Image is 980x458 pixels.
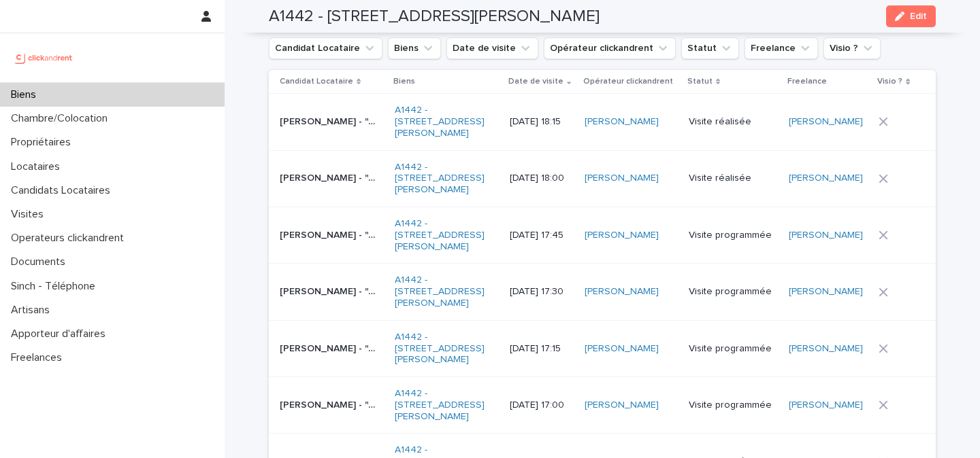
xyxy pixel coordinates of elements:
tr: [PERSON_NAME] - "A1442 - [STREET_ADDRESS][PERSON_NAME]"[PERSON_NAME] - "A1442 - [STREET_ADDRESS][... [269,264,936,320]
p: [DATE] 17:30 [510,286,574,298]
tr: [PERSON_NAME] - "A1442 - [STREET_ADDRESS][PERSON_NAME]"[PERSON_NAME] - "A1442 - [STREET_ADDRESS][... [269,150,936,207]
p: Operateurs clickandrent [5,232,135,245]
p: [DATE] 18:00 [510,173,574,184]
p: Visite programmée [689,286,777,298]
p: Visite programmée [689,343,777,355]
a: [PERSON_NAME] [585,400,659,411]
button: Date de visite [446,37,538,59]
p: Apporteur d'affaires [5,328,116,340]
p: Date de visite [508,74,563,89]
p: Candidats Locataires [5,184,121,197]
p: Camila Echegoyen - "A1442 - 43 Rue Maurice Flandin, Lyon 69003" [280,283,380,298]
a: [PERSON_NAME] [789,343,863,355]
a: [PERSON_NAME] [789,173,863,184]
p: Visite programmée [689,230,777,241]
p: Freelances [5,351,73,364]
p: Amélie Lebrun - "A1442 - 43 Rue Maurice Flandin, Lyon 69003" [280,227,380,241]
p: Freelance [787,74,827,89]
button: Visio ? [823,37,881,59]
a: A1442 - [STREET_ADDRESS][PERSON_NAME] [395,218,492,252]
tr: [PERSON_NAME] - "A1442 - [STREET_ADDRESS][PERSON_NAME]"[PERSON_NAME] - "A1442 - [STREET_ADDRESS][... [269,94,936,150]
a: [PERSON_NAME] [789,230,863,241]
a: A1442 - [STREET_ADDRESS][PERSON_NAME] [395,388,492,422]
p: Ceren Çevik - "A1442 - 43 Rue Maurice Flandin, Lyon 69003" [280,397,380,411]
a: A1442 - [STREET_ADDRESS][PERSON_NAME] [395,162,492,196]
a: [PERSON_NAME] [789,116,863,128]
button: Statut [681,37,739,59]
a: [PERSON_NAME] [585,343,659,355]
p: [DATE] 17:45 [510,230,574,241]
button: Edit [886,5,936,27]
p: Visite réalisée [689,116,777,128]
p: Olivier Rambert - "A1442 - 43 Rue Maurice Flandin, Lyon 69003" [280,340,380,355]
p: Biens [5,88,47,101]
p: Opérateur clickandrent [583,74,673,89]
p: Propriétaires [5,136,82,149]
tr: [PERSON_NAME] - "A1442 - [STREET_ADDRESS][PERSON_NAME]"[PERSON_NAME] - "A1442 - [STREET_ADDRESS][... [269,377,936,434]
p: Orane Buttignol - "A1442 - 43 Rue Maurice Flandin, Lyon 69003" [280,170,380,184]
p: Visite programmée [689,400,777,411]
p: Statut [687,74,713,89]
img: UCB0brd3T0yccxBKYDjQ [11,44,77,71]
p: Candidat Locataire [280,74,353,89]
a: [PERSON_NAME] [585,116,659,128]
tr: [PERSON_NAME] - "A1442 - [STREET_ADDRESS][PERSON_NAME]"[PERSON_NAME] - "A1442 - [STREET_ADDRESS][... [269,207,936,263]
button: Opérateur clickandrent [544,37,676,59]
a: A1442 - [STREET_ADDRESS][PERSON_NAME] [395,332,492,366]
p: [DATE] 18:15 [510,116,574,128]
a: [PERSON_NAME] [789,400,863,411]
p: [DATE] 17:00 [510,400,574,411]
p: Artisans [5,304,61,317]
tr: [PERSON_NAME] - "A1442 - [STREET_ADDRESS][PERSON_NAME]"[PERSON_NAME] - "A1442 - [STREET_ADDRESS][... [269,320,936,376]
a: [PERSON_NAME] [789,286,863,298]
h2: A1442 - [STREET_ADDRESS][PERSON_NAME] [269,7,600,27]
p: Sinch - Téléphone [5,280,106,293]
p: Locataires [5,160,71,173]
p: Axel Fanget - "A1442 - 43 Rue Maurice Flandin, Lyon 69003" [280,113,380,128]
a: A1442 - [STREET_ADDRESS][PERSON_NAME] [395,105,492,139]
p: Chambre/Colocation [5,112,118,125]
a: [PERSON_NAME] [585,286,659,298]
p: Visites [5,208,54,221]
span: Edit [910,12,927,21]
p: Visio ? [877,74,902,89]
button: Candidat Locataire [269,37,382,59]
a: [PERSON_NAME] [585,173,659,184]
p: Documents [5,256,76,268]
a: A1442 - [STREET_ADDRESS][PERSON_NAME] [395,275,492,309]
button: Freelance [745,37,818,59]
button: Biens [388,37,441,59]
p: [DATE] 17:15 [510,343,574,355]
a: [PERSON_NAME] [585,230,659,241]
p: Visite réalisée [689,173,777,184]
p: Biens [393,74,415,89]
